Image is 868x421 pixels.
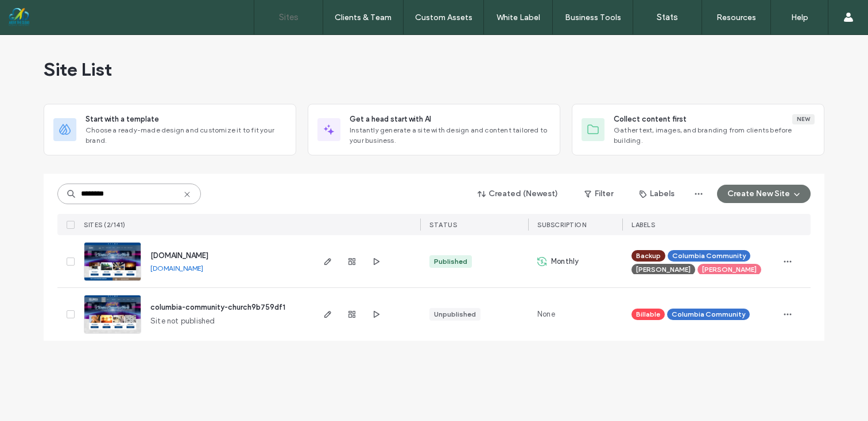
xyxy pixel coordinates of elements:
[26,8,50,18] span: Help
[150,315,215,327] span: Site not published
[468,185,568,203] button: Created (Newest)
[44,58,112,81] span: Site List
[614,125,815,146] span: Gather text, images, and branding from clients before building.
[350,125,551,146] span: Instantly generate a site with design and content tailored to your business.
[716,13,756,22] label: Resources
[551,256,579,267] span: Monthly
[792,114,815,124] div: New
[636,251,661,261] span: Backup
[672,309,745,319] span: Columbia Community
[335,13,392,22] label: Clients & Team
[415,13,472,22] label: Custom Assets
[572,104,824,155] div: Collect content firstNewGather text, images, and branding from clients before building.
[150,303,285,311] a: columbia-community-church9b759df1
[434,256,467,267] div: Published
[717,185,811,203] button: Create New Site
[614,114,687,125] span: Collect content first
[537,309,555,320] span: None
[629,185,685,203] button: Labels
[308,104,560,155] div: Get a head start with AIInstantly generate a site with design and content tailored to your business.
[672,251,746,261] span: Columbia Community
[636,264,691,275] span: [PERSON_NAME]
[150,264,203,272] a: [DOMAIN_NAME]
[565,13,621,22] label: Business Tools
[497,13,540,22] label: White Label
[350,114,431,125] span: Get a head start with AI
[44,104,296,155] div: Start with a templateChoose a ready-made design and customize it to fit your brand.
[279,12,299,22] label: Sites
[429,221,457,229] span: STATUS
[86,125,286,146] span: Choose a ready-made design and customize it to fit your brand.
[434,309,476,319] div: Unpublished
[702,264,757,275] span: [PERSON_NAME]
[86,114,159,125] span: Start with a template
[537,221,586,229] span: SUBSCRIPTION
[631,221,655,229] span: LABELS
[150,251,208,260] a: [DOMAIN_NAME]
[791,13,808,22] label: Help
[636,309,660,319] span: Billable
[657,12,678,22] label: Stats
[573,185,625,203] button: Filter
[84,221,126,229] span: SITES (2/141)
